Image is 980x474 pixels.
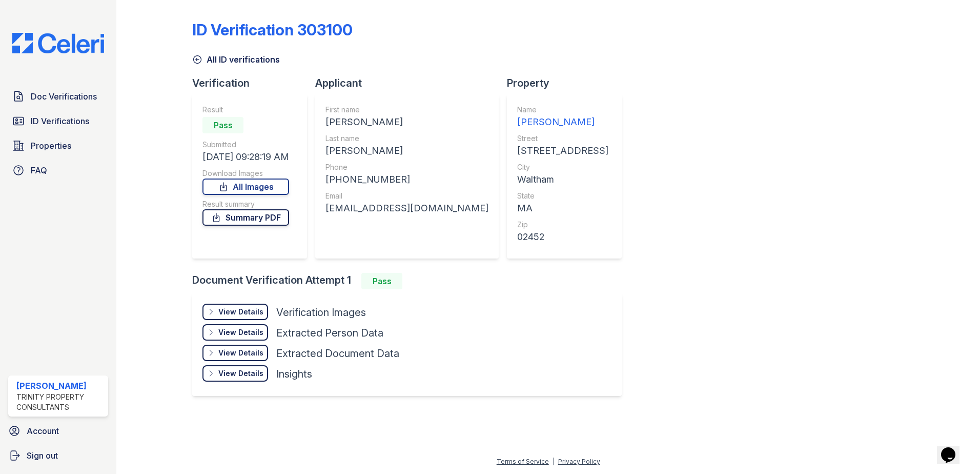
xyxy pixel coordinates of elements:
div: Applicant [315,76,507,90]
a: Account [4,421,112,441]
div: Verification [192,76,315,90]
div: State [517,191,608,201]
div: Name [517,105,608,115]
a: Privacy Policy [558,458,600,465]
div: | [553,458,555,465]
span: ID Verifications [31,115,89,127]
div: [DATE] 09:28:19 AM [202,150,289,164]
span: Sign out [27,449,58,462]
div: City [517,162,608,172]
div: [PERSON_NAME] [517,115,608,129]
div: First name [325,105,488,115]
div: Insights [276,367,312,381]
div: MA [517,201,608,215]
div: Waltham [517,172,608,187]
div: [PERSON_NAME] [325,115,488,129]
div: [PHONE_NUMBER] [325,172,488,187]
div: ID Verification 303100 [192,21,353,39]
iframe: chat widget [937,433,970,464]
div: View Details [218,348,263,358]
img: CE_Logo_Blue-a8612792a0a2168367f1c8372b55b34899dd931a85d93a1a3d3e32e68fde9ad4.png [4,33,112,53]
a: Summary PDF [202,209,289,226]
div: Zip [517,220,608,230]
div: View Details [218,368,263,379]
span: Account [27,425,59,437]
div: 02452 [517,230,608,244]
div: Pass [361,273,402,289]
a: Terms of Service [497,458,549,465]
a: Properties [8,135,108,156]
div: [PERSON_NAME] [16,380,104,392]
div: Extracted Document Data [276,346,399,361]
div: Document Verification Attempt 1 [192,273,630,289]
a: Name [PERSON_NAME] [517,105,608,129]
div: [PERSON_NAME] [325,144,488,158]
div: View Details [218,307,263,317]
a: All Images [202,179,289,195]
a: All ID verifications [192,53,280,66]
span: Properties [31,140,71,152]
div: View Details [218,327,263,338]
a: ID Verifications [8,111,108,131]
a: Sign out [4,445,112,466]
div: Submitted [202,140,289,150]
div: Result [202,105,289,115]
div: Email [325,191,488,201]
div: Property [507,76,630,90]
div: Phone [325,162,488,172]
span: Doc Verifications [31,90,97,103]
div: [STREET_ADDRESS] [517,144,608,158]
div: [EMAIL_ADDRESS][DOMAIN_NAME] [325,201,488,215]
div: Verification Images [276,305,366,320]
div: Extracted Person Data [276,326,383,340]
span: FAQ [31,164,47,176]
div: Street [517,133,608,144]
div: Last name [325,133,488,144]
a: Doc Verifications [8,86,108,107]
div: Pass [202,117,243,133]
div: Download Images [202,168,289,179]
div: Trinity Property Consultants [16,392,104,412]
a: FAQ [8,160,108,181]
div: Result summary [202,199,289,209]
